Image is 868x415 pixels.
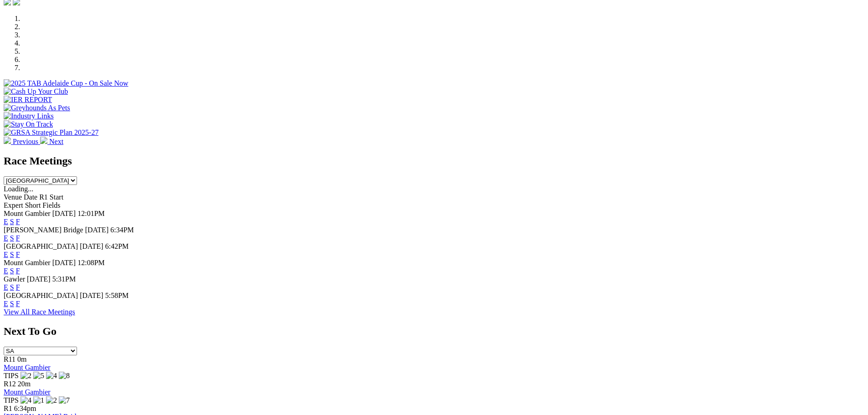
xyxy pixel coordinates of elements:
a: E [4,300,8,307]
a: S [10,267,14,275]
span: [GEOGRAPHIC_DATA] [4,292,78,299]
img: chevron-left-pager-white.svg [4,137,11,144]
span: 20m [18,380,31,388]
span: R1 Start [39,193,63,201]
span: Expert [4,201,23,209]
img: Cash Up Your Club [4,87,68,96]
span: Mount Gambier [4,210,51,217]
img: 2 [21,372,31,380]
span: [DATE] [85,226,109,234]
img: 5 [33,372,44,380]
span: R12 [4,380,16,388]
span: TIPS [4,396,19,404]
span: Gawler [4,275,25,283]
a: S [10,251,14,258]
span: Venue [4,193,22,201]
a: S [10,234,14,242]
span: R11 [4,355,15,363]
a: F [16,300,20,307]
img: 2025 TAB Adelaide Cup - On Sale Now [4,79,128,87]
a: Next [40,138,63,145]
a: F [16,234,20,242]
span: [DATE] [27,275,51,283]
a: Mount Gambier [4,388,51,396]
img: chevron-right-pager-white.svg [40,137,47,144]
img: 7 [59,396,70,405]
span: [DATE] [80,292,103,299]
span: Next [49,138,63,145]
a: Previous [4,138,40,145]
a: E [4,218,8,225]
a: View All Race Meetings [4,308,75,316]
a: S [10,218,14,225]
span: [DATE] [52,210,76,217]
a: E [4,267,8,275]
span: [DATE] [52,259,76,266]
a: Mount Gambier [4,364,51,371]
span: Short [25,201,41,209]
a: F [16,267,20,275]
span: 6:42PM [105,242,129,250]
a: E [4,283,8,291]
a: F [16,283,20,291]
img: IER REPORT [4,96,52,104]
img: Industry Links [4,112,54,120]
img: GRSA Strategic Plan 2025-27 [4,128,98,137]
span: 12:01PM [77,210,105,217]
a: F [16,218,20,225]
span: TIPS [4,372,19,379]
a: E [4,234,8,242]
span: Previous [13,138,38,145]
img: 2 [46,396,57,405]
span: Loading... [4,185,33,193]
img: 4 [21,396,31,405]
a: S [10,300,14,307]
img: 4 [46,372,57,380]
span: R1 [4,405,12,412]
a: E [4,251,8,258]
span: Date [24,193,37,201]
img: Greyhounds As Pets [4,104,70,112]
h2: Next To Go [4,325,864,338]
span: Fields [42,201,60,209]
span: 5:31PM [52,275,76,283]
a: S [10,283,14,291]
img: 1 [33,396,44,405]
img: 8 [59,372,70,380]
span: Mount Gambier [4,259,51,266]
span: 6:34PM [110,226,134,234]
span: 5:58PM [105,292,129,299]
span: 0m [17,355,26,363]
img: Stay On Track [4,120,53,128]
h2: Race Meetings [4,155,864,167]
span: 6:34pm [14,405,36,412]
span: [DATE] [80,242,103,250]
span: [GEOGRAPHIC_DATA] [4,242,78,250]
span: 12:08PM [77,259,105,266]
span: [PERSON_NAME] Bridge [4,226,83,234]
a: F [16,251,20,258]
